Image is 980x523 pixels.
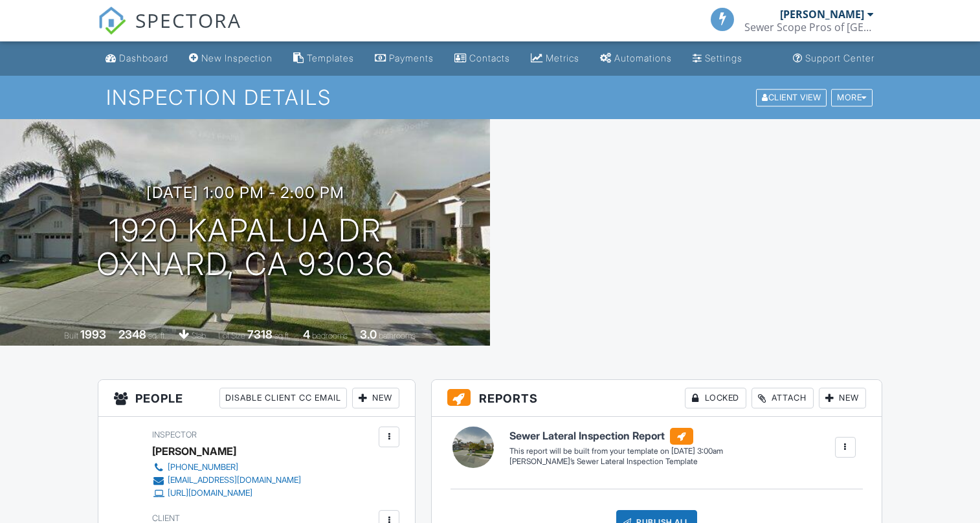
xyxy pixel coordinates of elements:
[247,328,273,341] div: 7318
[192,331,206,340] span: slab
[614,52,672,63] div: Automations
[780,8,864,21] div: [PERSON_NAME]
[98,380,415,417] h3: People
[152,441,236,461] div: [PERSON_NAME]
[219,388,347,408] div: Disable Client CC Email
[168,475,301,485] div: [EMAIL_ADDRESS][DOMAIN_NAME]
[152,513,180,523] span: Client
[687,47,748,71] a: Settings
[152,430,197,440] span: Inspector
[831,89,873,106] div: More
[64,331,78,340] span: Built
[788,47,880,71] a: Support Center
[106,86,874,109] h1: Inspection Details
[119,52,168,63] div: Dashboard
[805,52,874,63] div: Support Center
[135,6,241,34] span: SPECTORA
[148,331,166,340] span: sq. ft.
[152,487,301,500] a: [URL][DOMAIN_NAME]
[755,92,830,102] a: Client View
[752,388,814,408] div: Attach
[288,47,359,71] a: Templates
[168,462,238,473] div: [PHONE_NUMBER]
[595,47,677,71] a: Automations (Basic)
[389,52,434,63] div: Payments
[98,6,126,35] img: The Best Home Inspection Software - Spectora
[685,388,746,408] div: Locked
[546,52,579,63] div: Metrics
[98,17,241,45] a: SPECTORA
[756,89,827,106] div: Client View
[96,214,394,282] h1: 1920 Kapalua Dr Oxnard, CA 93036
[379,331,416,340] span: bathrooms
[449,47,515,71] a: Contacts
[152,461,301,474] a: [PHONE_NUMBER]
[469,52,510,63] div: Contacts
[370,47,439,71] a: Payments
[307,52,354,63] div: Templates
[360,328,377,341] div: 3.0
[218,331,245,340] span: Lot Size
[152,474,301,487] a: [EMAIL_ADDRESS][DOMAIN_NAME]
[146,184,344,201] h3: [DATE] 1:00 pm - 2:00 pm
[509,446,723,456] div: This report will be built from your template on [DATE] 3:00am
[184,47,278,71] a: New Inspection
[526,47,585,71] a: Metrics
[509,456,723,467] div: [PERSON_NAME]’s Sewer Lateral Inspection Template
[819,388,866,408] div: New
[352,388,399,408] div: New
[118,328,146,341] div: 2348
[168,488,252,498] div: [URL][DOMAIN_NAME]
[312,331,348,340] span: bedrooms
[100,47,173,71] a: Dashboard
[303,328,310,341] div: 4
[80,328,106,341] div: 1993
[509,428,723,445] h6: Sewer Lateral Inspection Report
[744,21,874,34] div: Sewer Scope Pros of San Fernando Valley, Inc.
[274,331,291,340] span: sq.ft.
[432,380,882,417] h3: Reports
[201,52,273,63] div: New Inspection
[705,52,742,63] div: Settings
